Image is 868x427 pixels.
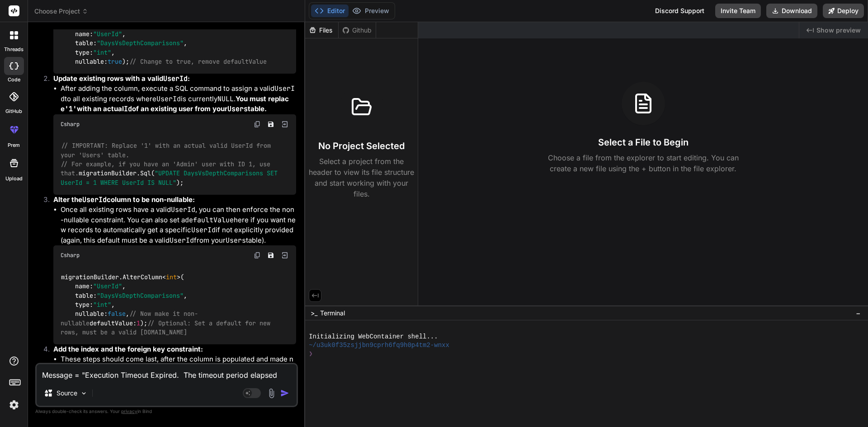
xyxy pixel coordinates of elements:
code: UserId [82,195,107,204]
span: ❯ [309,350,313,358]
strong: Add the index and the foreign key constraint: [53,345,203,353]
span: "DaysVsDepthComparisons" [97,291,184,300]
code: Id [124,104,132,113]
span: − [856,309,861,318]
img: settings [6,397,22,413]
strong: Alter the column to be non-nullable: [53,195,195,204]
code: Users [227,104,248,113]
img: Pick Models [80,389,88,397]
img: Open in Browser [281,120,289,128]
button: Editor [311,5,349,17]
span: ~/u3uk0f35zsjjbn9cprh6fq9h0p4tm2-wnxx [309,341,449,350]
h3: No Project Selected [318,140,405,152]
label: Upload [5,175,23,183]
li: After adding the column, execute a SQL command to assign a valid to all existing records where is... [61,84,296,114]
code: UserId [170,236,194,245]
div: Discord Support [650,4,710,18]
span: // Change to true, remove defaultValue [129,57,267,66]
img: Open in Browser [281,251,289,259]
span: >_ [311,309,317,318]
span: // Optional: Set a default for new rows, must be a valid [DOMAIN_NAME] [61,319,274,336]
code: migrationBuilder.AddColumn< >( name: , table: , type: , nullable: ); [61,20,267,66]
img: icon [280,389,289,398]
span: Show preview [816,26,861,35]
code: defaultValue [185,216,234,225]
span: privacy [121,408,137,414]
code: UserId [171,205,195,214]
label: code [8,76,20,84]
button: Invite Team [715,4,761,18]
code: UserId [163,74,188,83]
button: Save file [264,118,277,131]
li: Once all existing rows have a valid , you can then enforce the non-nullable constraint. You can a... [61,205,296,245]
span: Terminal [320,309,345,318]
p: Choose a file from the explorer to start editing. You can create a new file using the + button in... [542,152,745,174]
label: prem [8,141,20,149]
button: Save file [264,249,277,262]
span: int [166,273,177,281]
p: Source [57,389,77,398]
span: "UserId" [93,282,122,291]
button: − [854,306,863,320]
code: NULL [217,94,234,103]
span: false [108,310,126,318]
code: UserId [191,225,216,235]
span: Initializing WebContainer shell... [309,333,438,341]
code: UserId [61,84,295,103]
button: Preview [349,5,393,17]
div: Github [339,26,376,35]
button: Download [766,4,817,18]
span: "DaysVsDepthComparisons" [97,39,184,47]
span: // IMPORTANT: Replace '1' with an actual valid UserId from your 'Users' table. [61,142,274,159]
code: UserId [156,94,181,103]
span: "UserId" [93,30,122,38]
code: migrationBuilder.AlterColumn< >( name: , table: , type: , nullable: , defaultValue: ); [61,272,274,337]
h3: Select a File to Begin [598,136,689,149]
img: attachment [266,388,277,399]
span: Csharp [61,121,80,128]
span: "UPDATE DaysVsDepthComparisons SET UserId = 1 WHERE UserId IS NULL" [61,169,281,187]
li: These steps should come last, after the column is populated and made non-nullable. Your existing ... [61,354,296,385]
img: copy [254,121,261,128]
span: "int" [93,300,111,309]
p: Always double-check its answers. Your in Bind [35,407,298,416]
span: Choose Project [34,7,88,16]
label: GitHub [5,108,22,115]
strong: Update existing rows with a valid : [53,74,190,83]
button: Deploy [823,4,864,18]
span: // For example, if you have an 'Admin' user with ID 1, use that. [61,160,274,177]
span: "int" [93,48,111,56]
label: threads [4,46,24,53]
div: Files [305,26,338,35]
p: Select a project from the header to view its file structure and start working with your files. [309,156,414,199]
code: '1' [65,104,77,113]
span: Csharp [61,252,80,259]
img: copy [254,252,261,259]
code: Users [226,236,246,245]
span: 1 [137,319,140,327]
code: migrationBuilder.Sql( ); [61,141,281,187]
span: // Now make it non-nullable [61,310,198,327]
span: true [108,57,122,66]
